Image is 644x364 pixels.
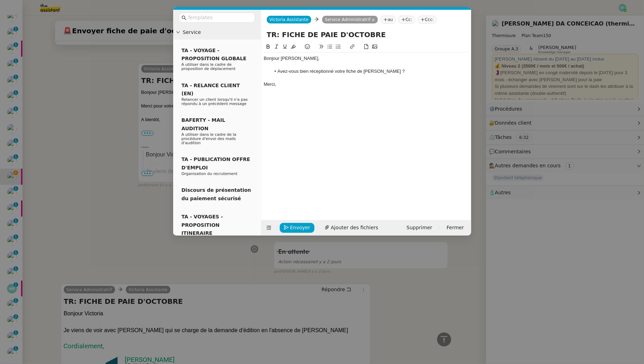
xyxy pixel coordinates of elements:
input: Templates [188,14,251,22]
input: Subject [267,29,466,40]
nz-tag: Ccc: [418,16,437,23]
span: Ajouter des fichiers [331,224,378,232]
span: A utiliser dans le cadre de proposition de déplacement [182,62,236,71]
nz-tag: Cc: [399,16,415,23]
span: Supprimer [407,224,432,232]
nz-tag: au [381,16,396,23]
span: Discours de présentation du paiement sécurisé [182,187,251,201]
span: BAFERTY - MAIL AUDITION [182,117,225,131]
li: Avez-vous bien réceptionné votre fiche de [PERSON_NAME] ? [271,68,468,75]
span: A utiliser dans le cadre de la procédure d'envoi des mails d'audition [182,132,237,145]
button: Fermer [442,223,468,233]
span: TA - PUBLICATION OFFRE D'EMPLOI [182,156,250,170]
span: Victoria Assistante [270,17,309,22]
span: TA - VOYAGES - PROPOSITION ITINERAIRE [182,214,223,236]
span: Fermer [447,224,464,232]
div: Bonjour [PERSON_NAME], [264,55,468,62]
span: TA - VOYAGE - PROPOSITION GLOBALE [182,48,246,61]
span: Relancer un client lorsqu'il n'a pas répondu à un précédent message [182,97,248,106]
div: Service [173,26,261,39]
button: Ajouter des fichiers [320,223,382,233]
span: Envoyer [290,224,310,232]
button: Envoyer [280,223,314,233]
span: Organisation du recrutement [182,171,238,176]
nz-tag: Service Administratrif [322,16,378,23]
button: Supprimer [402,223,436,233]
span: Service [183,28,258,36]
span: TA - RELANCE CLIENT (EN) [182,83,240,96]
div: Merci, [264,81,468,87]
